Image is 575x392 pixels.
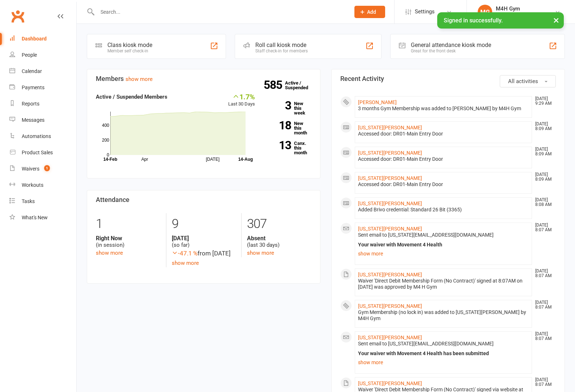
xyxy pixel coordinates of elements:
[96,250,123,256] a: show more
[532,147,555,156] time: [DATE] 8:09 AM
[358,207,529,213] div: Added Brivo credential: Standard 26 Bit (3365)
[358,175,422,181] a: [US_STATE][PERSON_NAME]
[358,156,529,162] div: Accessed door: DR01-Main Entry Door
[358,350,529,357] div: Your waiver with Movement 4 Health has been submitted
[358,309,529,322] div: Gym Membership (no lock in) was added to [US_STATE][PERSON_NAME] by M4H Gym
[96,235,161,242] strong: Right Now
[22,52,37,58] div: People
[285,75,317,95] a: 585Active / Suspended
[508,78,538,85] span: All activities
[266,121,312,135] a: 18New this month
[172,260,199,266] a: show more
[172,213,236,235] div: 9
[172,235,236,242] strong: [DATE]
[22,101,39,107] div: Reports
[266,100,291,111] strong: 3
[358,303,422,309] a: [US_STATE][PERSON_NAME]
[22,117,44,123] div: Messages
[266,101,312,115] a: 3New this week
[358,335,422,340] a: [US_STATE][PERSON_NAME]
[358,357,529,367] a: show more
[550,12,563,28] button: ×
[358,278,529,290] div: Waiver 'Direct Debit Membership Form (No Contract)' signed at 8:07AM on [DATE] was approved by M4...
[358,380,422,386] a: [US_STATE][PERSON_NAME]
[22,198,35,204] div: Tasks
[9,177,76,193] a: Workouts
[9,79,76,96] a: Payments
[532,122,555,131] time: [DATE] 8:09 AM
[358,131,529,137] div: Accessed door: DR01-Main Entry Door
[255,42,308,48] div: Roll call kiosk mode
[22,68,42,74] div: Calendar
[247,235,311,249] div: (last 30 days)
[411,48,491,53] div: Great for the front desk
[96,213,161,235] div: 1
[9,31,76,47] a: Dashboard
[532,269,555,278] time: [DATE] 8:07 AM
[532,223,555,232] time: [DATE] 8:07 AM
[44,165,50,171] span: 1
[367,9,376,15] span: Add
[496,5,540,12] div: M4H Gym
[358,226,422,232] a: [US_STATE][PERSON_NAME]
[496,12,540,18] div: Movement 4 Health
[264,79,285,90] strong: 585
[532,300,555,310] time: [DATE] 8:07 AM
[9,161,76,177] a: Waivers 1
[107,42,152,48] div: Class kiosk mode
[228,92,255,100] div: 1.7%
[96,196,311,203] h3: Attendance
[358,125,422,130] a: [US_STATE][PERSON_NAME]
[415,4,435,20] span: Settings
[22,215,48,220] div: What's New
[358,105,529,112] div: 3 months Gym Membership was added to [PERSON_NAME] by M4H Gym
[172,249,236,258] div: from [DATE]
[411,42,491,48] div: General attendance kiosk mode
[478,5,492,19] div: MG
[532,172,555,182] time: [DATE] 8:09 AM
[266,141,312,155] a: 13Canx. this month
[228,92,255,108] div: Last 30 Days
[22,133,51,139] div: Automations
[354,6,385,18] button: Add
[358,272,422,277] a: [US_STATE][PERSON_NAME]
[358,341,494,346] span: Sent email to [US_STATE][EMAIL_ADDRESS][DOMAIN_NAME]
[9,210,76,226] a: What's New
[172,250,197,257] span: -47.1 %
[96,75,311,82] h3: Members
[96,94,167,100] strong: Active / Suspended Members
[96,235,161,249] div: (in session)
[444,17,503,24] span: Signed in successfully.
[107,48,152,53] div: Member self check-in
[266,140,291,151] strong: 13
[358,232,494,238] span: Sent email to [US_STATE][EMAIL_ADDRESS][DOMAIN_NAME]
[9,96,76,112] a: Reports
[247,235,311,242] strong: Absent
[358,181,529,188] div: Accessed door: DR01-Main Entry Door
[95,7,345,17] input: Search...
[22,36,47,42] div: Dashboard
[340,75,556,82] h3: Recent Activity
[9,7,27,25] a: Clubworx
[247,250,274,256] a: show more
[172,235,236,249] div: (so far)
[532,378,555,387] time: [DATE] 8:07 AM
[22,150,53,155] div: Product Sales
[9,47,76,63] a: People
[9,112,76,128] a: Messages
[247,213,311,235] div: 307
[9,145,76,161] a: Product Sales
[9,128,76,145] a: Automations
[125,76,153,82] a: show more
[532,198,555,207] time: [DATE] 8:08 AM
[9,63,76,79] a: Calendar
[532,96,555,106] time: [DATE] 9:29 AM
[532,332,555,341] time: [DATE] 8:07 AM
[266,120,291,131] strong: 18
[358,150,422,156] a: [US_STATE][PERSON_NAME]
[500,75,556,87] button: All activities
[9,193,76,210] a: Tasks
[255,48,308,53] div: Staff check-in for members
[22,182,43,188] div: Workouts
[22,85,44,90] div: Payments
